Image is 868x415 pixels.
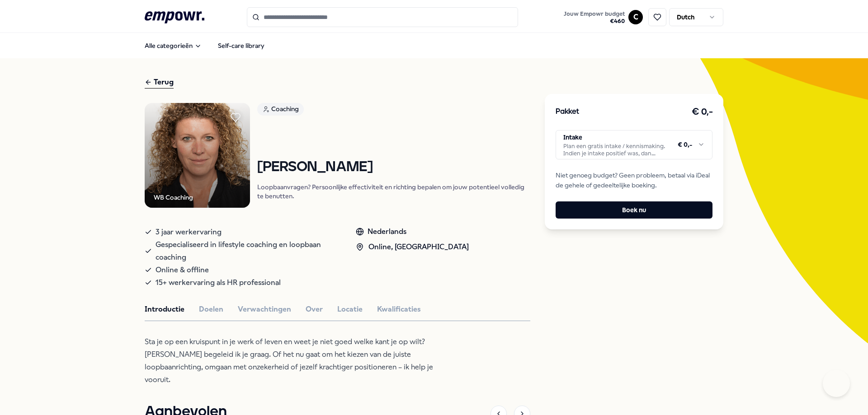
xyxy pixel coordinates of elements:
[257,182,531,201] p: Loopbaanvragen? Persoonlijke effectiviteit en richting bepalen om jouw potentieel volledig te ben...
[145,103,250,208] img: Product Image
[257,103,304,116] div: Coaching
[628,10,643,24] button: C
[564,10,625,18] span: Jouw Empowr budget
[211,37,272,55] a: Self-care library
[556,201,712,219] button: Boek nu
[145,303,184,315] button: Introductie
[154,192,193,202] div: WB Coaching
[356,241,469,253] div: Online, [GEOGRAPHIC_DATA]
[306,303,323,315] button: Over
[562,9,627,27] button: Jouw Empowr budget€460
[556,170,712,191] span: Niet genoeg budget? Geen probleem, betaal via iDeal de gehele of gedeeltelijke boeking.
[238,303,291,315] button: Verwachtingen
[156,276,281,289] span: 15+ werkervaring als HR professional
[247,7,518,27] input: Search for products, categories or subcategories
[156,226,222,238] span: 3 jaar werkervaring
[137,37,209,55] button: Alle categorieën
[156,264,209,276] span: Online & offline
[377,303,421,315] button: Kwalificaties
[692,105,713,119] h3: € 0,-
[560,8,628,27] a: Jouw Empowr budget€460
[137,37,272,55] nav: Main
[556,106,579,118] h3: Pakket
[337,303,363,315] button: Locatie
[199,303,223,315] button: Doelen
[145,336,439,386] p: Sta je op een kruispunt in je werk of leven en weet je niet goed welke kant je op wilt? [PERSON_N...
[356,226,469,238] div: Nederlands
[564,18,625,25] span: € 460
[156,238,338,264] span: Gespecialiseerd in lifestyle coaching en loopbaan coaching
[257,159,531,175] h1: [PERSON_NAME]
[823,370,850,397] iframe: Help Scout Beacon - Open
[257,103,531,119] a: Coaching
[145,76,174,89] div: Terug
